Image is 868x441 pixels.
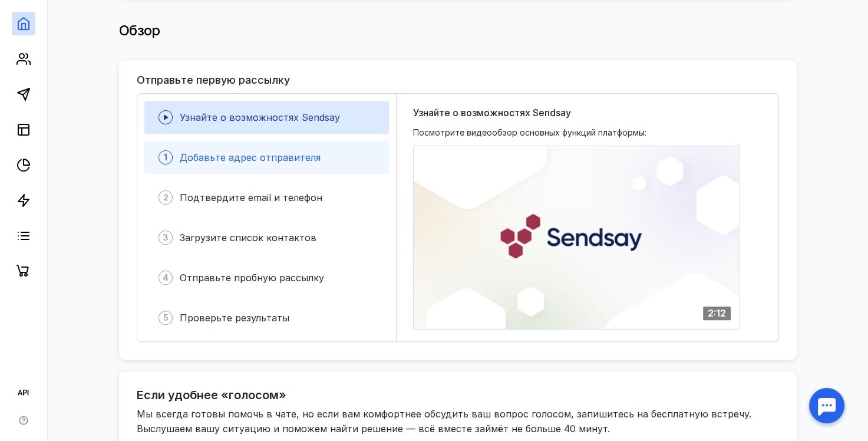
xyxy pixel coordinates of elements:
[163,272,169,284] span: 4
[413,127,646,139] span: Посмотрите видеообзор основных функций платформы:
[180,272,324,284] span: Отправьте пробную рассылку
[137,74,290,86] h3: Отправьте первую рассылку
[413,106,571,120] span: Узнайте о возможностях Sendsay
[703,307,731,320] div: 2:12
[163,232,169,243] span: 3
[180,152,321,163] span: Добавьте адрес отправителя
[180,312,289,324] span: Проверьте результаты
[137,388,286,402] h2: Если удобнее «голосом»
[180,111,340,123] span: Узнайте о возможностях Sendsay
[163,312,169,324] span: 5
[119,22,160,39] span: Обзор
[180,192,322,203] span: Подтвердите email и телефон
[163,192,169,203] span: 2
[180,232,316,243] span: Загрузите список контактов
[137,408,754,435] span: Мы всегда готовы помочь в чате, но если вам комфортнее обсудить ваш вопрос голосом, запишитесь на...
[164,152,167,163] span: 1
